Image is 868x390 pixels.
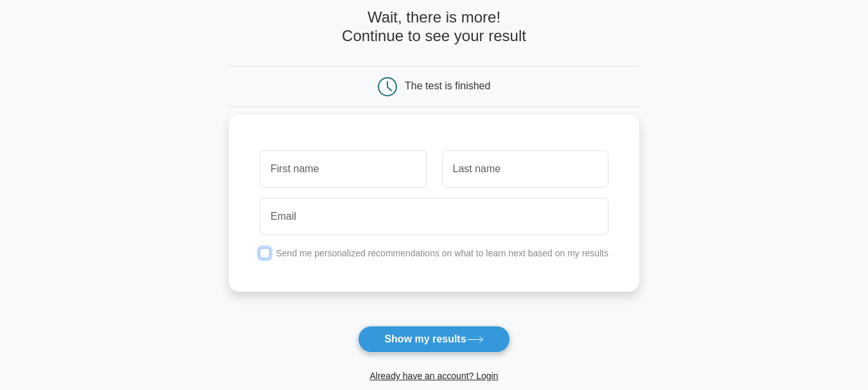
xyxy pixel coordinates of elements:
label: Send me personalized recommendations on what to learn next based on my results [276,248,608,258]
div: The test is finished [405,80,490,91]
a: Already have an account? Login [369,371,498,381]
input: Email [260,198,608,235]
input: First name [260,150,426,188]
input: Last name [442,150,608,188]
button: Show my results [358,326,509,353]
h4: Wait, there is more! Continue to see your result [229,8,639,46]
